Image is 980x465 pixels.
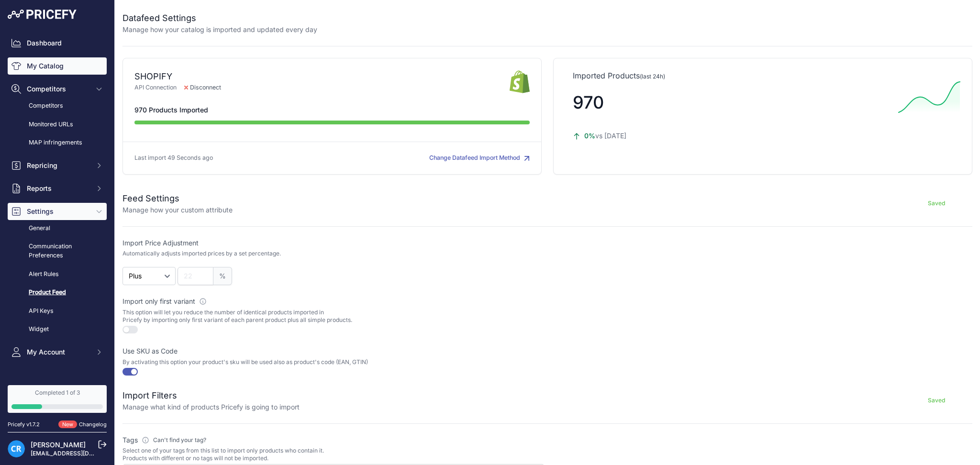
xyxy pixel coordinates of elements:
[27,347,89,357] span: My Account
[8,284,107,301] a: Product Feed
[153,436,206,444] span: Can't find your tag?
[8,385,107,413] a: Completed 1 of 3
[31,441,86,449] a: [PERSON_NAME]
[8,266,107,283] a: Alert Rules
[8,421,40,429] div: Pricefy v1.7.2
[122,297,545,306] label: Import only first variant
[8,303,107,320] a: API Keys
[8,321,107,338] a: Widget
[31,450,131,457] a: [EMAIL_ADDRESS][DOMAIN_NAME]
[178,267,213,285] input: 22
[429,154,530,163] button: Change Datafeed Import Method
[122,389,300,402] h2: Import Filters
[8,343,107,361] button: My Account
[134,70,510,83] div: SHOPIFY
[8,57,107,75] a: My Catalog
[177,83,229,92] span: Disconnect
[122,11,317,25] h2: Datafeed Settings
[584,132,595,140] span: 0%
[122,205,233,215] p: Manage how your custom attribute
[213,267,232,285] span: %
[122,250,281,257] p: Automatically adjusts imported prices by a set percentage.
[640,73,665,80] span: (last 24h)
[79,421,107,428] a: Changelog
[8,116,107,133] a: Monitored URLs
[901,196,972,211] button: Saved
[134,105,208,115] span: 970 Products Imported
[573,92,604,113] span: 970
[122,358,545,366] p: By activating this option your product's sku will be used also as product's code (EAN, GTIN)
[122,192,233,205] h2: Feed Settings
[11,389,103,397] div: Completed 1 of 3
[8,238,107,264] a: Communication Preferences
[8,203,107,220] button: Settings
[8,180,107,197] button: Reports
[8,10,77,19] img: Pricefy Logo
[27,207,89,216] span: Settings
[27,184,89,193] span: Reports
[901,393,972,408] button: Saved
[8,34,107,435] nav: Sidebar
[134,154,213,163] p: Last import 49 Seconds ago
[122,238,545,248] label: Import Price Adjustment
[134,83,510,92] p: API Connection
[122,435,545,445] label: Tags
[27,84,89,94] span: Competitors
[8,157,107,174] button: Repricing
[27,161,89,170] span: Repricing
[8,80,107,98] button: Competitors
[122,447,545,462] p: Select one of your tags from this list to import only products who contain it. Products with diff...
[8,220,107,237] a: General
[58,421,77,429] span: New
[8,134,107,151] a: MAP infringements
[573,70,953,81] p: Imported Products
[122,309,545,324] p: This option will let you reduce the number of identical products imported in Pricefy by importing...
[8,98,107,114] a: Competitors
[8,34,107,52] a: Dashboard
[573,131,891,141] p: vs [DATE]
[122,402,300,412] p: Manage what kind of products Pricefy is going to import
[122,346,545,356] label: Use SKU as Code
[122,25,317,34] p: Manage how your catalog is imported and updated every day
